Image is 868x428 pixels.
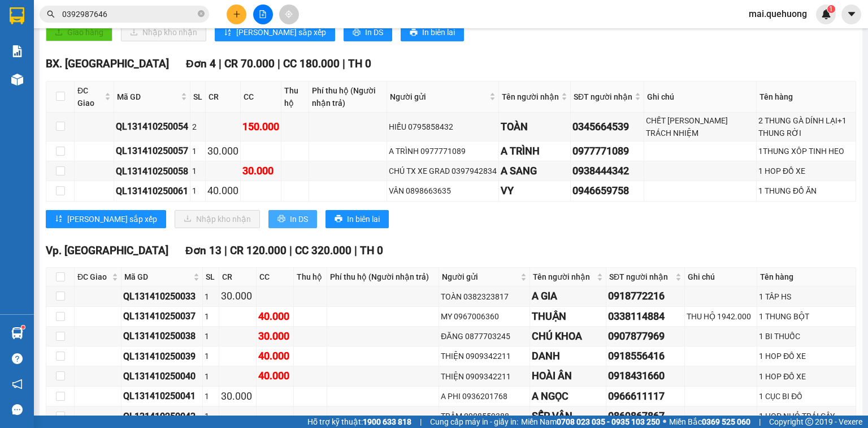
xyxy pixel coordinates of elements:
[123,329,201,343] div: QL131410250038
[441,410,528,422] div: TRÂM 0908559388
[192,165,203,177] div: 1
[530,286,606,306] td: A GIA
[442,271,518,283] span: Người gửi
[441,350,528,362] div: THIỆN 0909342211
[236,26,326,38] span: [PERSON_NAME] sắp xếp
[354,244,357,257] span: |
[441,290,528,303] div: TOÀN 0382323817
[829,5,833,13] span: 1
[571,161,644,181] td: 0938444342
[203,268,219,286] th: SL
[348,57,371,70] span: TH 0
[12,379,23,390] span: notification
[344,23,392,41] button: printerIn DS
[827,5,835,13] sup: 1
[847,9,857,19] span: caret-down
[294,268,328,286] th: Thu hộ
[46,210,166,228] button: sort-ascending[PERSON_NAME] sắp xếp
[121,23,206,41] button: downloadNhập kho nhận
[389,121,497,133] div: HIẾU 0795858432
[422,26,455,38] span: In biên lai
[258,309,292,324] div: 40.000
[207,143,238,159] div: 30.000
[532,328,604,344] div: CHÚ KHOA
[759,410,854,422] div: 1 HOP NHỎ TRÁI CÂY
[281,82,309,113] th: Thu hộ
[669,416,750,428] span: Miền Bắc
[389,145,497,157] div: A TRÌNH 0977771089
[363,417,411,426] strong: 1900 633 818
[347,213,380,225] span: In biên lai
[365,26,383,38] span: In DS
[124,271,191,283] span: Mã GD
[557,417,660,426] strong: 0708 023 035 - 0935 103 250
[205,350,217,362] div: 1
[114,142,190,161] td: QL131410250057
[327,268,439,286] th: Phí thu hộ (Người nhận trả)
[572,163,642,179] div: 0938444342
[572,183,642,199] div: 0946659758
[501,143,568,159] div: A TRÌNH
[360,244,383,257] span: TH 0
[205,330,217,343] div: 1
[646,114,754,139] div: CHẾT [PERSON_NAME] TRÁCH NHIỆM
[241,82,281,113] th: CC
[325,210,389,228] button: printerIn biên lai
[205,410,217,422] div: 1
[572,143,642,159] div: 0977771089
[219,268,257,286] th: CR
[532,408,604,424] div: SẾP VÂN
[221,388,254,404] div: 30.000
[205,370,217,383] div: 1
[62,8,196,20] input: Tìm tên, số ĐT hoặc mã đơn
[571,113,644,142] td: 0345664539
[441,330,528,343] div: ĐĂNG 0877703245
[185,244,222,257] span: Đơn 13
[501,163,568,179] div: A SANG
[192,121,203,133] div: 2
[289,244,292,257] span: |
[606,286,685,306] td: 0918772216
[499,181,571,201] td: VY
[608,368,683,384] div: 0918431660
[608,388,683,404] div: 0966611117
[55,215,63,224] span: sort-ascending
[758,145,854,157] div: 1THUNG XÔP TINH HEO
[67,213,157,225] span: [PERSON_NAME] sắp xếp
[663,420,666,424] span: ⚪️
[46,57,169,70] span: BX. [GEOGRAPHIC_DATA]
[121,286,203,306] td: QL131410250033
[219,57,222,70] span: |
[389,185,497,197] div: VÂN 0898663635
[571,142,644,161] td: 0977771089
[571,181,644,201] td: 0946659758
[11,327,23,339] img: warehouse-icon
[114,161,190,181] td: QL131410250058
[224,57,275,70] span: CR 70.000
[117,91,179,103] span: Mã GD
[242,119,279,135] div: 150.000
[501,119,568,135] div: TOÀN
[606,366,685,386] td: 0918431660
[121,327,203,346] td: QL131410250038
[644,82,757,113] th: Ghi chú
[215,23,335,41] button: sort-ascending[PERSON_NAME] sắp xếp
[499,113,571,142] td: TOÀN
[285,10,293,18] span: aim
[192,145,203,157] div: 1
[759,350,854,362] div: 1 HOP ĐỒ XE
[12,404,23,415] span: message
[759,330,854,343] div: 1 BI THUỐC
[77,84,102,109] span: ĐC Giao
[121,307,203,327] td: QL131410250037
[116,184,188,198] div: QL131410250061
[221,288,254,304] div: 30.000
[606,346,685,366] td: 0918556416
[353,28,361,37] span: printer
[46,23,112,41] button: uploadGiao hàng
[233,10,241,18] span: plus
[606,387,685,406] td: 0966611117
[609,271,673,283] span: SĐT người nhận
[758,185,854,197] div: 1 THUNG ĐỒ ĂN
[198,9,205,20] span: close-circle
